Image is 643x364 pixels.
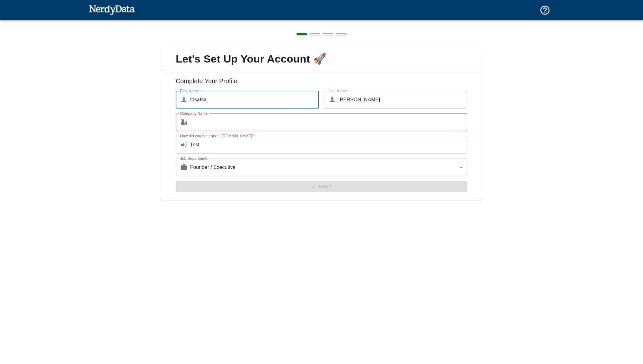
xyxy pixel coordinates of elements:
[166,53,477,66] span: Let's Set Up Your Account 🚀
[166,76,477,91] h6: Complete Your Profile
[612,320,635,343] iframe: Drift Widget Chat Controller
[180,133,254,139] label: How did you hear about [DOMAIN_NAME]?
[536,1,554,19] button: Support and Documentation
[180,88,199,94] label: First Name
[89,3,135,16] img: NerdyData.com
[190,159,467,176] div: Founder / Executive
[180,156,207,161] label: Job Department
[328,88,347,94] label: Last Name
[180,111,208,116] label: Company Name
